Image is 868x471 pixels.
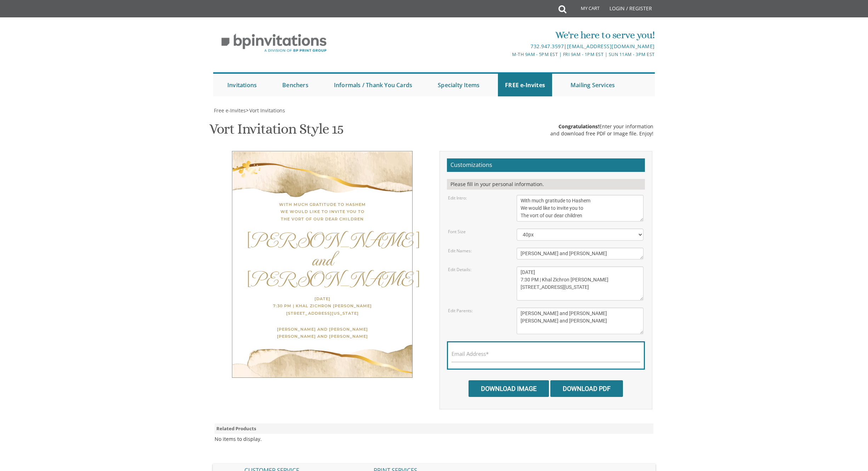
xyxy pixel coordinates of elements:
[246,107,285,114] span: >
[220,74,264,96] a: Invitations
[448,195,467,201] label: Edit Intro:
[531,43,564,50] a: 732.947.3597
[550,380,623,397] input: Download PDF
[448,267,471,273] label: Edit Details:
[517,248,643,259] textarea: [PERSON_NAME] and [PERSON_NAME]
[517,195,643,222] textarea: With much gratitude to Hashem We would like to invite you to The vort of our dear children
[550,130,653,137] div: and download free PDF or Image file. Enjoy!
[361,28,655,42] div: We're here to serve you!
[550,123,653,130] div: Enter your information
[246,295,398,317] div: [DATE] 7:30 PM | Khal Zichron [PERSON_NAME] [STREET_ADDRESS][US_STATE]
[431,74,487,96] a: Specialty Items
[327,74,419,96] a: Informals / Thank You Cards
[498,74,552,96] a: FREE e-Invites
[249,107,285,114] span: Vort Invitations
[215,436,262,443] div: No items to display.
[249,107,285,114] a: Vort Invitations
[209,121,344,142] h1: Vort Invitation Style 15
[361,42,655,51] div: |
[246,326,398,340] div: [PERSON_NAME] and [PERSON_NAME] [PERSON_NAME] and [PERSON_NAME]
[567,43,655,50] a: [EMAIL_ADDRESS][DOMAIN_NAME]
[215,424,654,434] div: Related Products
[361,51,655,58] div: M-Th 9am - 5pm EST | Fri 9am - 1pm EST | Sun 11am - 3pm EST
[214,107,246,114] span: Free e-Invites
[517,267,643,301] textarea: [DATE] 7:30 PM | Khal Zichron [PERSON_NAME] [STREET_ADDRESS][US_STATE]
[275,74,316,96] a: Benchers
[452,350,489,358] label: Email Address*
[246,201,398,223] div: With much gratitude to Hashem We would like to invite you to The vort of our dear children
[563,74,622,96] a: Mailing Services
[448,229,466,235] label: Font Size
[448,308,473,314] label: Edit Parents:
[448,248,472,254] label: Edit Names:
[469,380,549,397] input: Download Image
[213,28,335,58] img: BP Invitation Loft
[246,230,398,288] div: [PERSON_NAME] and [PERSON_NAME]
[447,179,645,190] div: Please fill in your personal information.
[558,123,599,130] span: Congratulations!
[213,107,246,114] a: Free e-Invites
[566,1,605,18] a: My Cart
[447,158,645,172] h2: Customizations
[517,308,643,334] textarea: [PERSON_NAME] and [PERSON_NAME] [PERSON_NAME] and [PERSON_NAME]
